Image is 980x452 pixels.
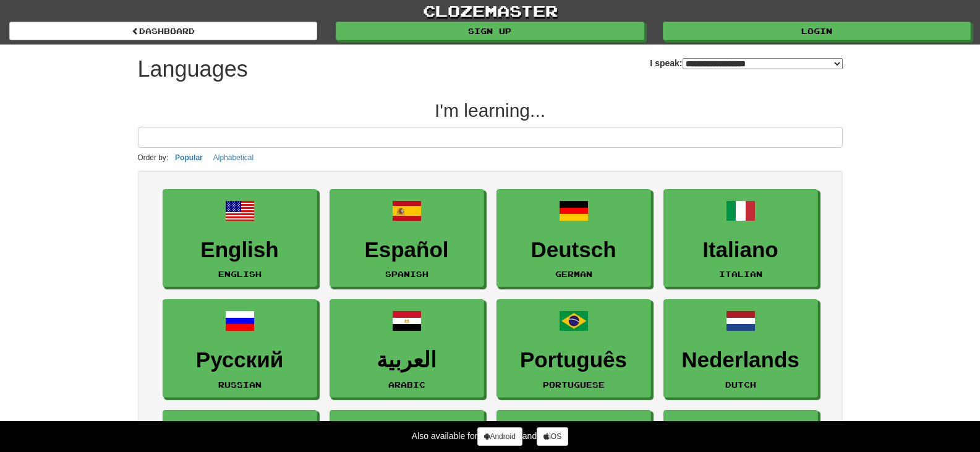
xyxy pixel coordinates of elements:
[555,270,592,278] small: German
[218,270,262,278] small: English
[336,238,477,262] h3: Español
[330,189,484,288] a: EspañolSpanish
[218,380,262,389] small: Russian
[385,270,428,278] small: Spanish
[537,427,568,446] a: iOS
[725,380,756,389] small: Dutch
[9,22,317,40] a: dashboard
[163,299,317,398] a: РусскийRussian
[719,270,762,278] small: Italian
[330,299,484,398] a: العربيةArabic
[663,299,818,398] a: NederlandsDutch
[210,151,257,164] button: Alphabetical
[503,238,644,262] h3: Deutsch
[477,427,522,446] a: Android
[171,151,207,164] button: Popular
[336,22,644,40] a: Sign up
[670,348,811,372] h3: Nederlands
[388,380,425,389] small: Arabic
[138,57,248,82] h1: Languages
[503,348,644,372] h3: Português
[496,299,651,398] a: PortuguêsPortuguese
[138,153,169,162] small: Order by:
[663,189,818,288] a: ItalianoItalian
[169,348,310,372] h3: Русский
[663,22,971,40] a: Login
[496,189,651,288] a: DeutschGerman
[543,380,605,389] small: Portuguese
[336,348,477,372] h3: العربية
[169,238,310,262] h3: English
[670,238,811,262] h3: Italiano
[650,57,842,69] label: I speak:
[683,58,843,69] select: I speak:
[163,189,317,288] a: EnglishEnglish
[138,100,843,121] h2: I'm learning...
